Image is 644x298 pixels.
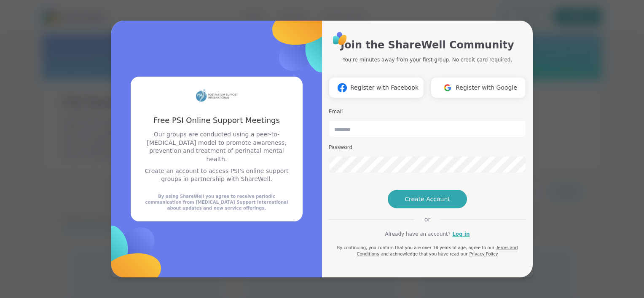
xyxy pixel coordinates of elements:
h1: Join the ShareWell Community [341,37,514,53]
span: Already have an account? [385,230,451,238]
h3: Password [329,144,526,151]
img: ShareWell Logomark [334,80,350,96]
a: Terms and Conditions [357,245,518,256]
p: Our groups are conducted using a peer-to-[MEDICAL_DATA] model to promote awareness, prevention an... [141,130,292,163]
button: Create Account [388,190,467,208]
a: Log in [452,230,470,238]
span: Register with Facebook [350,83,419,92]
h3: Email [329,108,526,115]
span: By continuing, you confirm that you are over 18 years of age, agree to our [337,245,494,250]
span: Create Account [405,195,450,203]
img: partner logo [196,87,238,105]
p: You're minutes away from your first group. No credit card required. [343,56,512,64]
img: ShareWell Logomark [440,80,456,96]
span: or [414,215,440,223]
button: Register with Facebook [329,77,424,98]
span: and acknowledge that you have read our [381,252,467,256]
h3: Free PSI Online Support Meetings [141,115,292,125]
span: Register with Google [456,83,517,92]
div: By using ShareWell you agree to receive periodic communication from [MEDICAL_DATA] Support Intern... [141,194,292,211]
img: ShareWell Logo [330,29,349,48]
a: Privacy Policy [469,252,498,256]
p: Create an account to access PSI's online support groups in partnership with ShareWell. [141,167,292,184]
button: Register with Google [431,77,526,98]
